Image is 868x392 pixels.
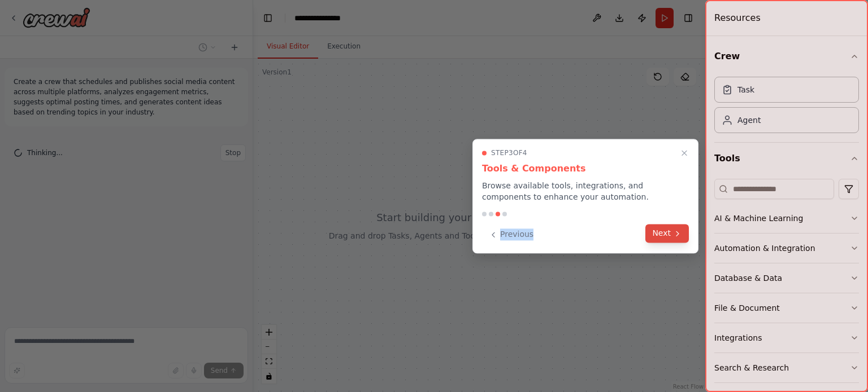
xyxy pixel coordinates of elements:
button: Next [645,224,689,243]
button: Previous [482,225,540,244]
button: Hide left sidebar [260,10,276,26]
button: Close walkthrough [678,146,691,160]
p: Browse available tools, integrations, and components to enhance your automation. [482,180,689,202]
span: Step 3 of 4 [491,148,527,157]
h3: Tools & Components [482,162,689,175]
